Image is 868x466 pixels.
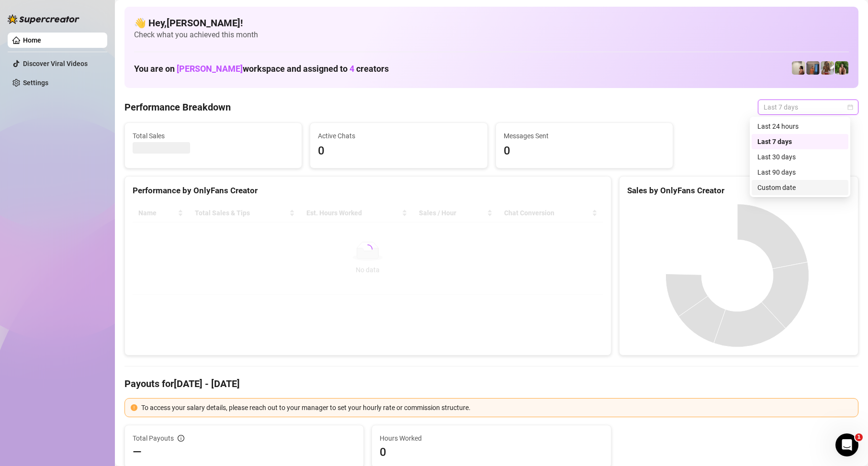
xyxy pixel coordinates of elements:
[349,64,354,74] span: 4
[23,60,88,67] a: Discover Viral Videos
[757,182,843,193] div: Custom date
[318,131,479,141] span: Active Chats
[627,184,850,197] div: Sales by OnlyFans Creator
[23,79,48,87] a: Settings
[133,433,174,444] span: Total Payouts
[757,121,843,132] div: Last 24 hours
[752,149,848,165] div: Last 30 days
[124,100,231,114] h4: Performance Breakdown
[134,64,389,74] h1: You are on workspace and assigned to creators
[177,64,243,74] span: [PERSON_NAME]
[380,444,603,460] span: 0
[124,377,858,390] h4: Payouts for [DATE] - [DATE]
[847,104,853,110] span: calendar
[504,131,665,141] span: Messages Sent
[806,61,820,75] img: Wayne
[8,14,79,24] img: logo-BBDzfeDw.svg
[855,433,863,441] span: 1
[792,61,805,75] img: Ralphy
[318,142,479,160] span: 0
[764,100,853,114] span: Last 7 days
[131,404,137,411] span: exclamation-circle
[757,152,843,162] div: Last 30 days
[504,142,665,160] span: 0
[134,30,849,40] span: Check what you achieved this month
[133,444,142,460] span: —
[380,433,603,444] span: Hours Worked
[752,180,848,195] div: Custom date
[752,134,848,149] div: Last 7 days
[141,402,852,413] div: To access your salary details, please reach out to your manager to set your hourly rate or commis...
[821,61,834,75] img: Nathaniel
[362,244,373,255] span: loading
[752,165,848,180] div: Last 90 days
[752,119,848,134] div: Last 24 hours
[757,167,843,178] div: Last 90 days
[835,433,858,456] iframe: Intercom live chat
[133,184,603,197] div: Performance by OnlyFans Creator
[133,131,294,141] span: Total Sales
[757,136,843,147] div: Last 7 days
[134,16,849,30] h4: 👋 Hey, [PERSON_NAME] !
[178,435,184,442] span: info-circle
[835,61,848,75] img: Nathaniel
[23,36,41,44] a: Home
